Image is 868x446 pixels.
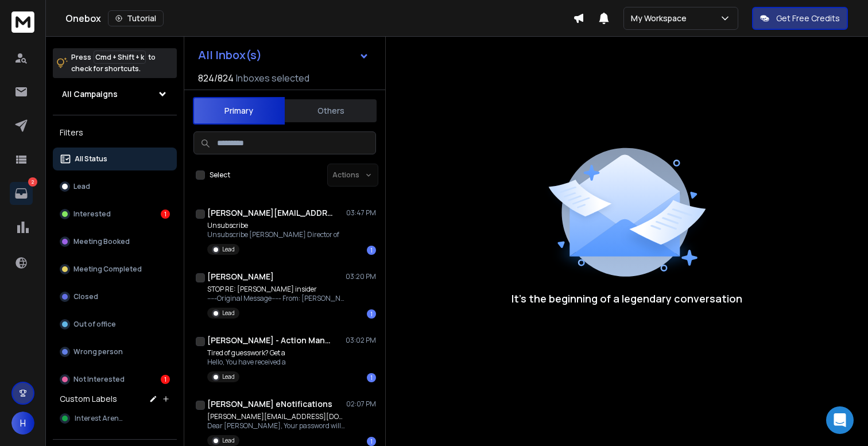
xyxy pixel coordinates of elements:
[53,340,177,363] button: Wrong person
[367,373,376,382] div: 1
[222,245,235,254] p: Lead
[207,221,339,230] p: Unsubscribe
[207,358,286,367] p: Hello, You have received a
[367,437,376,446] div: 1
[367,246,376,255] div: 1
[346,208,376,218] p: 03:47 PM
[73,237,130,246] p: Meeting Booked
[53,148,177,170] button: All Status
[198,49,262,61] h1: All Inbox(s)
[207,398,332,410] h1: [PERSON_NAME] eNotifications
[53,125,177,141] h3: Filters
[631,13,691,24] p: My Workspace
[222,436,235,445] p: Lead
[210,170,230,180] label: Select
[207,294,345,303] p: -----Original Message----- From: [PERSON_NAME] [mailto:[EMAIL_ADDRESS][DOMAIN_NAME]]
[222,373,235,381] p: Lead
[73,210,111,219] p: Interested
[73,347,123,356] p: Wrong person
[207,271,274,282] h1: [PERSON_NAME]
[207,285,345,294] p: STOP RE: [PERSON_NAME] insider
[28,177,37,187] p: 2
[161,210,170,219] div: 1
[53,313,177,336] button: Out of office
[11,412,34,435] button: H
[53,83,177,106] button: All Campaigns
[65,10,573,26] div: Onebox
[53,230,177,253] button: Meeting Booked
[10,182,33,205] a: 2
[207,230,339,239] p: Unsubscribe [PERSON_NAME] Director of
[108,10,164,26] button: Tutorial
[367,309,376,319] div: 1
[189,44,378,67] button: All Inbox(s)
[346,336,376,345] p: 03:02 PM
[62,88,118,100] h1: All Campaigns
[73,375,125,384] p: Not Interested
[207,335,334,346] h1: [PERSON_NAME] - Action Management Pros
[207,348,286,358] p: Tired of guesswork? Get a
[53,203,177,226] button: Interested1
[73,182,90,191] p: Lead
[53,258,177,281] button: Meeting Completed
[198,71,234,85] span: 824 / 824
[346,400,376,409] p: 02:07 PM
[193,97,285,125] button: Primary
[71,52,156,75] p: Press to check for shortcuts.
[75,154,107,164] p: All Status
[752,7,848,30] button: Get Free Credits
[53,175,177,198] button: Lead
[73,292,98,301] p: Closed
[94,51,146,64] span: Cmd + Shift + k
[776,13,840,24] p: Get Free Credits
[75,414,123,423] span: Interest Arena
[73,265,142,274] p: Meeting Completed
[222,309,235,317] p: Lead
[161,375,170,384] div: 1
[73,320,116,329] p: Out of office
[285,98,377,123] button: Others
[207,412,345,421] p: [PERSON_NAME][EMAIL_ADDRESS][DOMAIN_NAME] | V-Mailbox Notice |
[53,285,177,308] button: Closed
[346,272,376,281] p: 03:20 PM
[826,406,854,434] div: Open Intercom Messenger
[53,368,177,391] button: Not Interested1
[53,407,177,430] button: Interest Arena
[60,393,117,405] h3: Custom Labels
[236,71,309,85] h3: Inboxes selected
[511,290,742,307] p: It’s the beginning of a legendary conversation
[207,421,345,431] p: Dear [PERSON_NAME], Your password will expire
[207,207,334,219] h1: [PERSON_NAME][EMAIL_ADDRESS][DOMAIN_NAME]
